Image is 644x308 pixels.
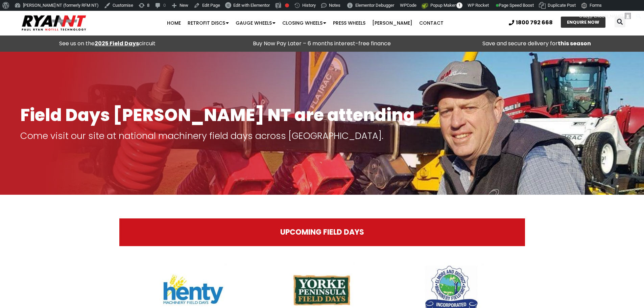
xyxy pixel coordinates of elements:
[285,3,289,7] div: Needs improvement
[279,16,330,30] a: Closing Wheels
[567,20,599,24] span: ENQUIRE NOW
[590,14,623,19] span: [PERSON_NAME]
[125,16,485,30] nav: Menu
[232,16,279,30] a: Gauge Wheels
[3,39,211,48] div: See us on the circuit
[233,3,270,8] span: Edit with Elementor
[558,40,591,47] strong: this season
[369,16,416,30] a: [PERSON_NAME]
[561,17,605,28] a: ENQUIRE NOW
[20,131,624,141] p: Come visit our site at national machinery field days across [GEOGRAPHIC_DATA].
[577,11,634,22] a: G'day,
[184,16,232,30] a: Retrofit Discs
[509,20,553,25] a: 1800 792 668
[20,13,88,33] img: Ryan NT logo
[433,39,641,48] p: Save and secure delivery for
[20,106,624,124] h1: Field Days [PERSON_NAME] NT are attending
[164,16,184,30] a: Home
[95,40,139,47] a: 2025 Field Days
[133,229,511,236] h2: UPCOMING FIELD DAYS
[416,16,447,30] a: Contact
[615,17,625,27] div: Search
[516,20,553,25] span: 1800 792 668
[218,39,426,48] p: Buy Now Pay Later – 6 months interest-free finance
[456,2,462,8] span: 1
[330,16,369,30] a: Press Wheels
